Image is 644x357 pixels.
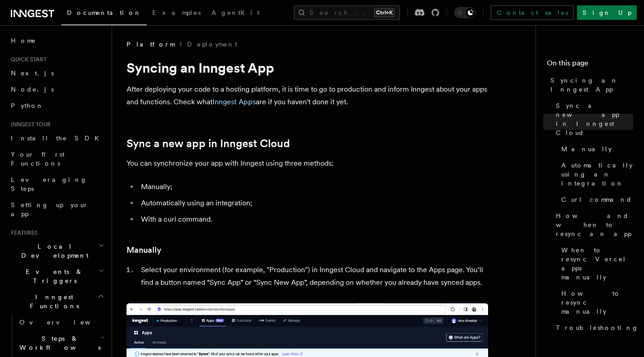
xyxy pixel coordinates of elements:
a: Deployment [187,40,237,49]
span: AgentKit [212,9,259,16]
a: Manually [558,141,633,157]
a: Overview [16,314,106,330]
a: Node.js [7,81,106,97]
span: Inngest tour [7,121,51,128]
span: Local Development [7,242,99,260]
a: Next.js [7,65,106,81]
span: Python [11,102,44,109]
li: Manually; [138,181,488,193]
a: Documentation [61,3,147,25]
a: Automatically using an integration [558,157,633,191]
span: Your first Functions [11,151,65,167]
span: Install the SDK [11,134,104,142]
a: Python [7,97,106,114]
a: How and when to resync an app [552,208,633,242]
li: With a curl command. [138,213,488,226]
p: You can synchronize your app with Inngest using three methods: [127,157,488,170]
h1: Syncing an Inngest App [127,60,488,76]
a: How to resync manually [558,285,633,320]
span: Platform [127,40,174,49]
span: Events & Triggers [7,267,99,285]
button: Steps & Workflows [16,330,106,356]
span: Inngest Functions [7,292,98,311]
a: Inngest Apps [212,97,256,106]
a: Your first Functions [7,146,106,172]
span: Node.js [11,86,54,93]
span: Manually [561,144,612,153]
span: When to resync Vercel apps manually [561,246,633,282]
a: Sync a new app in Inngest Cloud [552,97,633,141]
span: Troubleshooting [556,323,639,332]
a: Leveraging Steps [7,172,106,197]
a: AgentKit [206,3,265,24]
span: Steps & Workflows [16,334,101,352]
a: Setting up your app [7,197,106,222]
button: Toggle dark mode [454,7,476,18]
h4: On this page [547,58,633,72]
span: Setting up your app [11,201,89,218]
a: Curl command [558,191,633,208]
span: Overview [19,319,113,326]
span: How and when to resync an app [556,211,633,238]
span: Syncing an Inngest App [550,76,633,94]
a: Sign Up [577,5,637,20]
span: Automatically using an integration [561,161,633,188]
button: Inngest Functions [7,289,106,314]
span: Documentation [67,9,141,16]
li: Automatically using an integration; [138,197,488,209]
kbd: Ctrl+K [374,8,395,17]
a: Sync a new app in Inngest Cloud [127,137,290,150]
button: Local Development [7,238,106,264]
a: Contact sales [491,5,573,20]
span: Home [11,36,36,45]
p: After deploying your code to a hosting platform, it is time to go to production and inform Innges... [127,83,488,108]
a: Install the SDK [7,130,106,146]
span: Examples [152,9,201,16]
a: Syncing an Inngest App [547,72,633,97]
span: Sync a new app in Inngest Cloud [556,101,633,137]
span: Features [7,229,38,236]
a: Manually [127,244,161,256]
a: Examples [147,3,206,24]
button: Search...Ctrl+K [294,5,400,20]
span: Curl command [561,195,632,204]
span: Leveraging Steps [11,176,87,192]
li: Select your environment (for example, "Production") in Inngest Cloud and navigate to the Apps pag... [138,264,488,289]
span: Next.js [11,70,54,77]
a: Home [7,32,106,49]
a: When to resync Vercel apps manually [558,242,633,285]
span: Quick start [7,56,47,63]
a: Troubleshooting [552,320,633,336]
button: Events & Triggers [7,264,106,289]
span: How to resync manually [561,289,633,316]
